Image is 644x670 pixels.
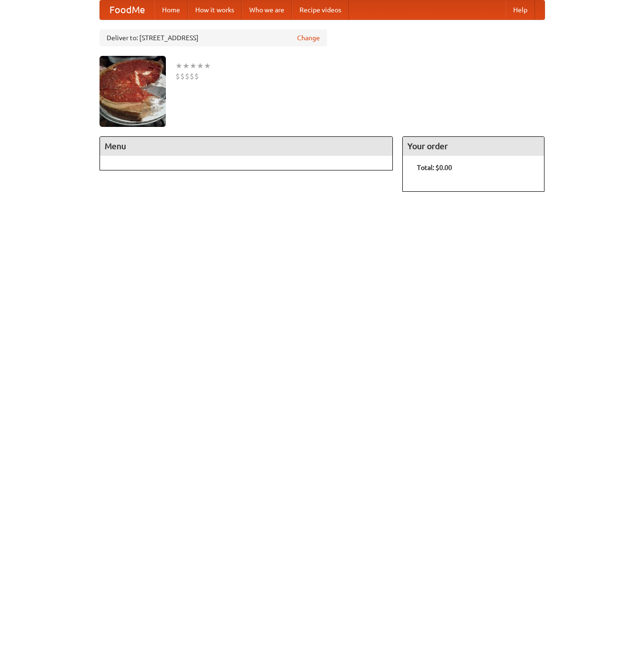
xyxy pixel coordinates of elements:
li: $ [194,71,199,81]
div: Deliver to: [STREET_ADDRESS] [100,29,327,46]
a: Help [506,0,535,19]
a: How it works [188,0,242,19]
li: $ [175,71,180,81]
a: Who we are [242,0,292,19]
a: Home [154,0,188,19]
li: $ [190,71,194,81]
img: angular.jpg [100,56,166,127]
b: Total: $0.00 [417,164,452,171]
li: ★ [175,61,182,71]
li: ★ [197,61,204,71]
li: ★ [190,61,197,71]
li: $ [185,71,190,81]
a: FoodMe [100,0,154,19]
h4: Menu [100,137,393,156]
a: Recipe videos [292,0,349,19]
li: $ [180,71,185,81]
li: ★ [204,61,211,71]
h4: Your order [403,137,544,156]
li: ★ [182,61,190,71]
a: Change [297,33,320,43]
